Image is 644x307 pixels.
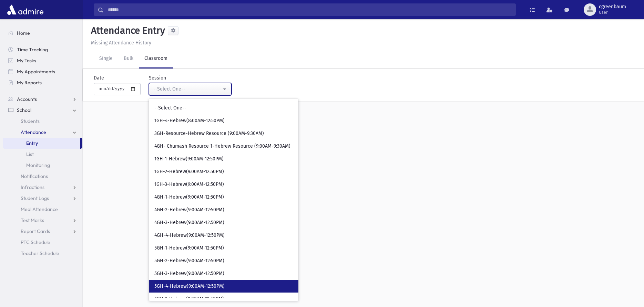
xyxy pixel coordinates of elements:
[599,4,626,10] span: cgreenbaum
[88,40,151,46] a: Missing Attendance History
[3,116,82,127] a: Students
[3,237,82,248] a: PTC Schedule
[154,257,224,264] span: 5GH-2-Hebrew(9:00AM-12:50PM)
[17,57,36,64] span: My Tasks
[3,171,82,182] a: Notifications
[154,156,224,162] span: 1GH-1-Hebrew(9:00AM-12:50PM)
[3,160,82,171] a: Monitoring
[104,3,515,16] input: Search
[3,248,82,259] a: Teacher Schedule
[118,49,139,68] a: Bulk
[149,74,166,82] label: Session
[3,215,82,226] a: Test Marks
[3,226,82,237] a: Report Cards
[139,49,173,68] a: Classroom
[154,270,224,277] span: 5GH-3-Hebrew(9:00AM-12:50PM)
[3,105,82,116] a: School
[88,25,165,36] h5: Attendance Entry
[17,30,30,36] span: Home
[21,129,46,135] span: Attendance
[6,3,45,17] img: AdmirePro
[154,194,224,201] span: 4GH-1-Hebrew(9:00AM-12:50PM)
[149,83,232,95] button: --Select One--
[154,219,224,226] span: 4GH-3-Hebrew(9:00AM-12:50PM)
[17,80,42,86] span: My Reports
[3,55,82,66] a: My Tasks
[154,168,224,175] span: 1GH-2-Hebrew(9:00AM-12:50PM)
[3,28,82,39] a: Home
[21,206,58,212] span: Meal Attendance
[599,10,626,15] span: User
[154,117,225,124] span: 1GH-4-Hebrew(8:00AM-12:50PM)
[17,96,37,102] span: Accounts
[3,77,82,88] a: My Reports
[21,239,50,245] span: PTC Schedule
[3,193,82,204] a: Student Logs
[3,44,82,55] a: Time Tracking
[3,204,82,215] a: Meal Attendance
[154,207,224,213] span: 4GH-2-Hebrew(9:00AM-12:50PM)
[154,283,225,290] span: 5GH-4-Hebrew(9:00AM-12:50PM)
[153,85,222,93] div: --Select One--
[26,151,34,157] span: List
[17,68,55,75] span: My Appointments
[26,162,50,168] span: Monitoring
[21,217,44,223] span: Test Marks
[94,74,104,82] label: Date
[3,138,80,149] a: Entry
[3,149,82,160] a: List
[94,49,118,68] a: Single
[21,250,59,256] span: Teacher Schedule
[26,140,38,146] span: Entry
[3,182,82,193] a: Infractions
[91,40,151,46] u: Missing Attendance History
[17,107,31,113] span: School
[21,184,44,190] span: Infractions
[21,228,50,234] span: Report Cards
[3,66,82,77] a: My Appointments
[154,232,225,239] span: 4GH-4-Hebrew(9:00AM-12:50PM)
[154,130,264,137] span: 3GH-Resource-Hebrew Resource (9:00AM-9:30AM)
[154,245,224,252] span: 5GH-1-Hebrew(9:00AM-12:50PM)
[154,181,224,188] span: 1GH-3-Hebrew(9:00AM-12:50PM)
[17,46,48,53] span: Time Tracking
[21,195,49,201] span: Student Logs
[21,173,48,179] span: Notifications
[154,296,224,303] span: 6GH-1-Hebrew(9:00AM-12:50PM)
[21,118,40,124] span: Students
[154,105,186,112] span: --Select One--
[3,127,82,138] a: Attendance
[3,94,82,105] a: Accounts
[154,143,290,150] span: 4GH- Chumash Resource 1-Hebrew Resource (9:00AM-9:30AM)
